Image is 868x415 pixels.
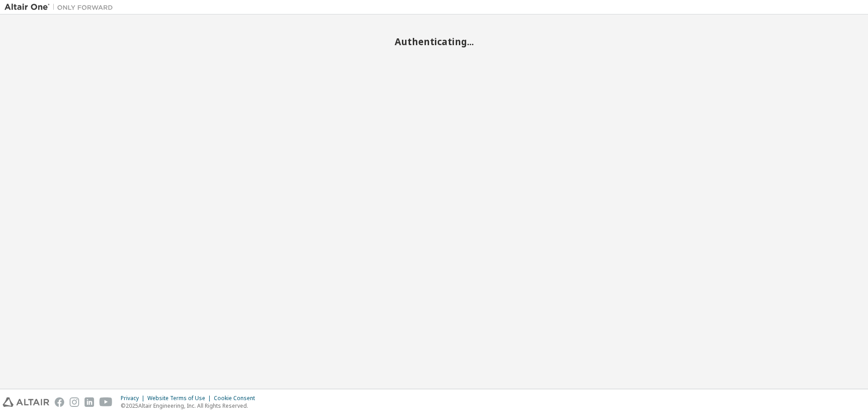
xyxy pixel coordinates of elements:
p: © 2025 Altair Engineering, Inc. All Rights Reserved. [121,402,260,410]
img: facebook.svg [55,397,64,407]
img: altair_logo.svg [3,397,49,407]
img: instagram.svg [70,397,79,407]
img: Altair One [5,3,118,12]
div: Privacy [121,395,147,402]
img: youtube.svg [99,397,113,407]
img: linkedin.svg [85,397,94,407]
div: Cookie Consent [214,395,260,402]
div: Website Terms of Use [147,395,214,402]
h2: Authenticating... [5,36,863,47]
